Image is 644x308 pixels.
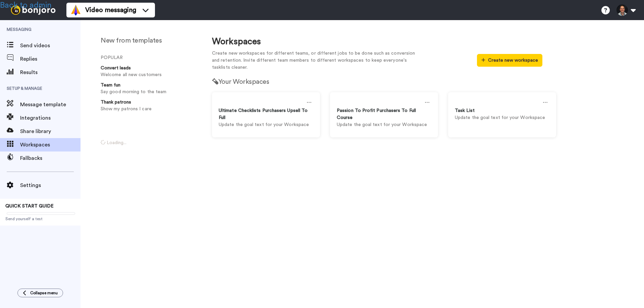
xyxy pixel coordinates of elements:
button: Collapse menu [17,289,63,297]
strong: Convert leads [101,66,131,70]
span: Workspaces [20,141,80,149]
span: Integrations [20,114,80,122]
strong: Thank patrons [101,100,131,105]
div: Ultimate Checklists Purchasers Upsell To Full [219,107,313,121]
span: Message template [20,101,80,109]
span: Send yourself a test [5,216,75,222]
h2: New from templates [101,37,199,44]
span: Fallbacks [20,154,80,162]
span: Collapse menu [30,290,58,296]
button: Create new workspace [477,54,542,67]
span: Send videos [20,42,80,50]
a: Thank patronsShow my patrons I care [97,99,199,113]
p: Update the goal text for your Workspace [219,121,313,128]
div: Passion To Profit Purchasers To Full Course [337,107,431,121]
p: Create new workspaces for different teams, or different jobs to be done such as conversion and re... [212,50,420,71]
a: Task ListUpdate the goal text for your Workspace [448,92,556,137]
img: vm-color.svg [70,5,81,15]
strong: Team fun [101,83,120,87]
span: Share library [20,127,80,135]
p: Welcome all new customers [101,71,196,78]
p: Update the goal text for your Workspace [337,121,431,128]
h2: Your Workspaces [212,78,556,85]
a: Passion To Profit Purchasers To Full CourseUpdate the goal text for your Workspace [330,92,438,137]
p: Say good morning to the team [101,88,196,96]
span: QUICK START GUIDE [5,204,54,208]
span: Video messaging [85,5,136,15]
span: Loading... [101,140,126,145]
div: Task List [455,107,549,114]
li: POPULAR [101,54,199,61]
a: Team funSay good morning to the team [97,82,199,96]
p: Update the goal text for your Workspace [455,114,549,121]
span: Replies [20,55,80,63]
p: Show my patrons I care [101,106,196,113]
span: Settings [20,181,80,189]
a: Create new workspace [477,58,542,63]
a: Convert leadsWelcome all new customers [97,65,199,78]
a: Ultimate Checklists Purchasers Upsell To FullUpdate the goal text for your Workspace [212,92,320,137]
span: Results [20,68,80,76]
h1: Workspaces [212,37,556,47]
